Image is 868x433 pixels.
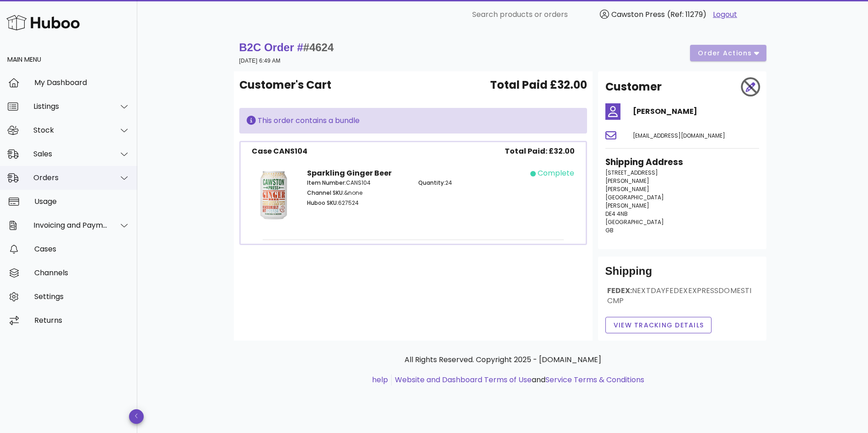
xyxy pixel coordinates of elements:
[545,374,644,385] a: Service Terms & Conditions
[605,210,628,218] span: DE4 4NB
[239,58,281,64] small: [DATE] 6:49 AM
[34,316,130,325] div: Returns
[613,321,704,330] span: View Tracking details
[303,41,334,53] span: #4624
[490,77,587,93] span: Total Paid £32.00
[633,106,759,117] h4: [PERSON_NAME]
[34,268,130,277] div: Channels
[307,168,392,178] strong: Sparkling Ginger Beer
[605,156,759,169] h3: Shipping Address
[605,177,649,185] span: [PERSON_NAME]
[33,221,108,230] div: Invoicing and Payments
[418,179,445,187] span: Quantity:
[307,189,407,197] p: &none
[605,286,759,313] div: FEDEX:
[605,202,649,209] span: [PERSON_NAME]
[252,168,297,227] img: Product Image
[607,285,752,306] span: NEXTDAYFEDEXEXPRESSDOMESTICMP
[239,41,334,53] strong: B2C Order #
[605,169,658,176] span: [STREET_ADDRESS]
[241,354,765,365] p: All Rights Reserved. Copyright 2025 - [DOMAIN_NAME]
[307,179,346,187] span: Item Number:
[605,264,759,286] div: Shipping
[34,78,130,87] div: My Dashboard
[239,77,331,93] span: Customer's Cart
[33,150,108,158] div: Sales
[6,13,80,32] img: Huboo Logo
[307,199,407,207] p: 627524
[505,146,575,157] span: Total Paid: £32.00
[605,185,649,193] span: [PERSON_NAME]
[538,168,574,179] div: complete
[395,374,532,385] a: Website and Dashboard Terms of Use
[605,226,614,234] span: GB
[418,179,518,187] p: 24
[392,374,644,385] li: and
[633,132,725,139] span: [EMAIL_ADDRESS][DOMAIN_NAME]
[307,189,344,197] span: Channel SKU:
[34,197,130,206] div: Usage
[605,317,712,333] button: View Tracking details
[372,374,388,385] a: help
[307,199,338,207] span: Huboo SKU:
[605,193,664,201] span: [GEOGRAPHIC_DATA]
[611,9,665,20] span: Cawston Press
[34,245,130,253] div: Cases
[307,179,407,187] p: CANS104
[33,102,108,111] div: Listings
[713,9,737,20] a: Logout
[33,173,108,182] div: Orders
[33,126,108,134] div: Stock
[605,79,662,95] h2: Customer
[252,146,307,157] div: Case CANS104
[34,292,130,301] div: Settings
[247,115,580,126] div: This order contains a bundle
[605,218,664,226] span: [GEOGRAPHIC_DATA]
[667,9,706,20] span: (Ref: 11279)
